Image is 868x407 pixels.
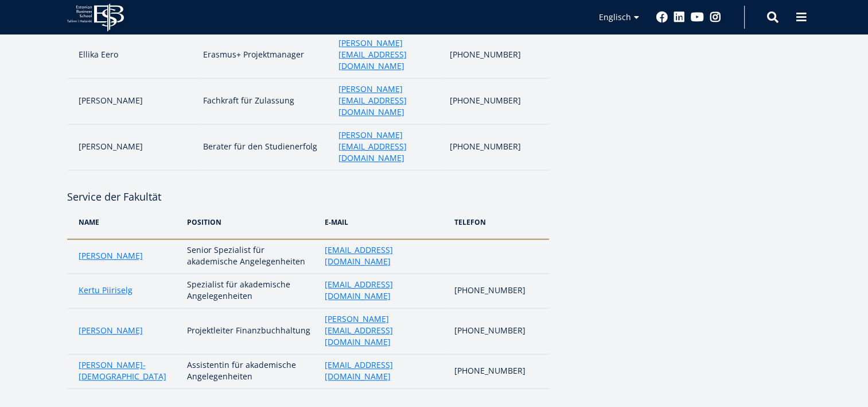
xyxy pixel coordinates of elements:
[691,11,704,23] a: Youtube (Englisch)
[325,244,393,267] span: [EMAIL_ADDRESS][DOMAIN_NAME]
[79,250,143,262] a: [PERSON_NAME]
[67,205,181,239] th: NAME
[67,32,197,78] td: Ellika Eero
[181,308,319,354] td: Projektleiter Finanzbuchhaltung
[79,325,143,336] a: [PERSON_NAME]
[338,129,438,164] a: [PERSON_NAME][EMAIL_ADDRESS][DOMAIN_NAME]
[197,32,333,78] td: Erasmus+ Projektmanager
[449,354,549,389] td: [PHONE_NUMBER]
[197,78,333,124] td: Fachkraft für Zulassung
[449,274,549,308] td: [PHONE_NUMBER]
[674,11,685,23] a: Linkedin
[449,205,549,239] th: TELEFON
[444,124,549,170] td: [PHONE_NUMBER]
[67,78,197,124] td: [PERSON_NAME]
[319,205,449,239] th: E-Mail
[197,124,333,170] td: Berater für den Studienerfolg
[338,83,438,118] a: [PERSON_NAME][EMAIL_ADDRESS][DOMAIN_NAME]
[67,190,161,203] font: Service der Fakultät
[325,244,443,267] a: [EMAIL_ADDRESS][DOMAIN_NAME]
[338,37,438,72] a: [PERSON_NAME][EMAIL_ADDRESS][DOMAIN_NAME]
[181,274,319,308] td: Spezialist für akademische Angelegenheiten
[449,308,549,354] td: [PHONE_NUMBER]
[181,354,319,389] td: Assistentin für akademische Angelegenheiten
[710,11,721,23] a: Auf Instagram
[79,359,176,382] a: [PERSON_NAME]-[DEMOGRAPHIC_DATA]
[444,32,549,78] td: [PHONE_NUMBER]
[67,124,197,170] td: [PERSON_NAME]
[444,78,549,124] td: [PHONE_NUMBER]
[325,359,443,382] a: [EMAIL_ADDRESS][DOMAIN_NAME]
[187,244,313,267] p: Senior Spezialist für akademische Angelegenheiten
[656,11,668,23] a: Auf Facebook (Englisch)
[325,313,443,348] a: [PERSON_NAME][EMAIL_ADDRESS][DOMAIN_NAME]
[181,205,319,239] th: POSITION
[79,285,133,296] a: Kertu Piiriselg
[325,279,443,302] a: [EMAIL_ADDRESS][DOMAIN_NAME]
